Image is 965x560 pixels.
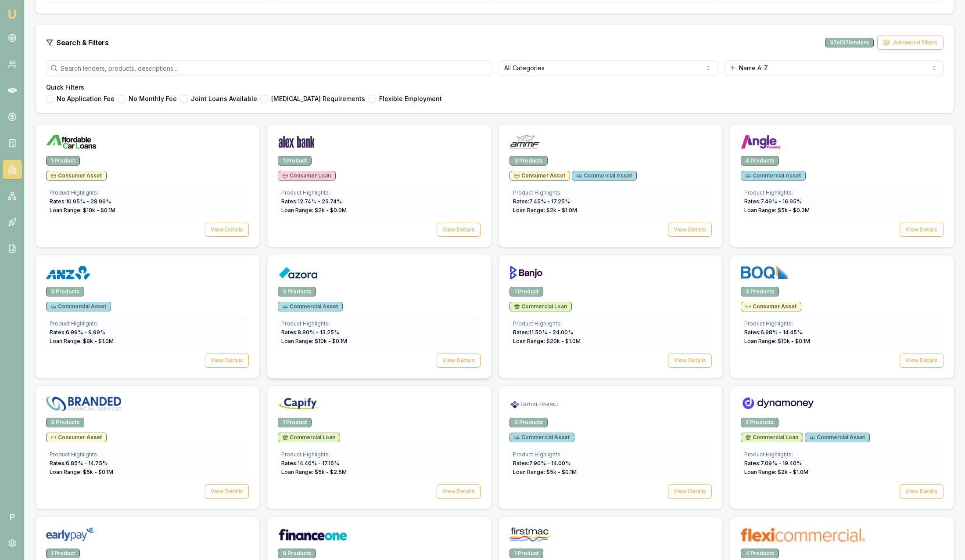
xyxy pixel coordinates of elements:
[281,338,347,344] span: Loan Range: $ 10 k - $ 0.1 M
[46,418,84,427] div: 3 Products
[877,36,943,50] button: Advanced Filters
[513,329,573,336] span: Rates: 11.50 % - 24.00 %
[744,329,802,336] span: Rates: 6.98 % - 14.45 %
[730,124,954,248] a: Angle Finance logo4 ProductsCommercial AssetProduct Highlights:Rates:7.49% - 16.95%Loan Range: $5...
[437,354,481,368] button: View Details
[57,37,109,48] h3: Search & Filters
[509,418,548,427] div: 3 Products
[278,549,316,558] div: 9 Products
[746,303,796,310] span: Consumer Asset
[668,223,712,237] button: View Details
[509,397,560,411] img: Capital Finance logo
[267,124,491,248] a: Alex Bank logo1 ProductConsumer LoanProduct Highlights:Rates:12.74% - 23.74%Loan Range: $2k - $0....
[50,460,108,466] span: Rates: 6.85 % - 14.75 %
[46,60,491,76] input: Search lenders, products, descriptions...
[746,172,801,179] span: Commercial Asset
[281,451,477,458] div: Product Highlights:
[283,434,335,441] span: Commercial Loan
[283,303,338,310] span: Commercial Asset
[744,451,940,458] div: Product Highlights:
[35,386,260,509] a: Branded Financial Services logo3 ProductsConsumer AssetProduct Highlights:Rates:6.85% - 14.75%Loa...
[741,397,814,411] img: Dynamoney logo
[50,207,115,213] span: Loan Range: $ 10 k - $ 0.1 M
[730,255,954,379] a: BOQ Finance logo3 ProductsConsumer AssetProduct Highlights:Rates:6.98% - 14.45%Loan Range: $10k -...
[437,223,481,237] button: View Details
[271,96,365,102] label: [MEDICAL_DATA] Requirements
[57,96,115,102] label: No Application Fee
[499,124,723,248] a: AMMF logo3 ProductsConsumer AssetCommercial AssetProduct Highlights:Rates:7.45% - 17.25%Loan Rang...
[437,484,481,499] button: View Details
[900,484,943,499] button: View Details
[3,507,22,527] span: P
[741,527,865,542] img: flexicommercial logo
[379,96,442,102] label: Flexible Employment
[278,287,316,296] div: 3 Products
[281,469,347,475] span: Loan Range: $ 5 k - $ 2.5 M
[46,287,84,296] div: 3 Products
[744,320,940,327] div: Product Highlights:
[51,434,102,441] span: Consumer Asset
[267,386,491,509] a: Capify logo1 ProductCommercial LoanProduct Highlights:Rates:14.40% - 17.16%Loan Range: $5k - $2.5...
[50,469,113,475] span: Loan Range: $ 5 k - $ 0.1 M
[278,418,312,427] div: 1 Product
[668,354,712,368] button: View Details
[205,484,249,499] button: View Details
[513,207,577,213] span: Loan Range: $ 2 k - $ 1.0 M
[513,451,709,458] div: Product Highlights:
[281,320,477,327] div: Product Highlights:
[509,287,543,296] div: 1 Product
[278,266,318,280] img: Azora logo
[741,266,788,280] img: BOQ Finance logo
[50,451,245,458] div: Product Highlights:
[278,156,312,166] div: 1 Product
[51,172,102,179] span: Consumer Asset
[50,329,105,336] span: Rates: 6.99 % - 9.99 %
[499,386,723,509] a: Capital Finance logo3 ProductsCommercial AssetProduct Highlights:Rates:7.90% - 14.00%Loan Range: ...
[281,207,347,213] span: Loan Range: $ 2 k - $ 0.0 M
[514,172,565,179] span: Consumer Asset
[50,338,114,344] span: Loan Range: $ 8 k - $ 1.0 M
[513,189,709,196] div: Product Highlights:
[129,96,177,102] label: No Monthly Fee
[741,156,779,166] div: 4 Products
[509,266,543,280] img: Banjo logo
[281,189,477,196] div: Product Highlights:
[513,460,570,466] span: Rates: 7.90 % - 14.00 %
[513,198,570,205] span: Rates: 7.45 % - 17.25 %
[46,83,943,92] h4: Quick Filters
[281,329,339,336] span: Rates: 8.80 % - 13.25 %
[35,255,260,379] a: ANZ logo3 ProductsCommercial AssetProduct Highlights:Rates:6.99% - 9.99%Loan Range: $8k - $1.0MVi...
[50,198,111,205] span: Rates: 10.95 % - 28.99 %
[35,124,260,248] a: Affordable Car Loans logo1 ProductConsumer AssetProduct Highlights:Rates:10.95% - 28.99%Loan Rang...
[668,484,712,499] button: View Details
[46,266,90,280] img: ANZ logo
[746,434,798,441] span: Commercial Loan
[514,434,570,441] span: Commercial Asset
[509,135,540,149] img: AMMF logo
[281,198,342,205] span: Rates: 12.74 % - 23.74 %
[744,469,808,475] span: Loan Range: $ 2 k - $ 1.0 M
[900,354,943,368] button: View Details
[191,96,257,102] label: Joint Loans Available
[46,397,121,411] img: Branded Financial Services logo
[46,156,80,166] div: 1 Product
[499,255,723,379] a: Banjo logo1 ProductCommercial LoanProduct Highlights:Rates:11.50% - 24.00%Loan Range: $20k - $1.0...
[281,460,339,466] span: Rates: 14.40 % - 17.16 %
[205,354,249,368] button: View Details
[741,135,781,149] img: Angle Finance logo
[51,303,106,310] span: Commercial Asset
[513,338,581,344] span: Loan Range: $ 20 k - $ 1.0 M
[810,434,865,441] span: Commercial Asset
[730,386,954,509] a: Dynamoney logo5 ProductsCommercial LoanCommercial AssetProduct Highlights:Rates:7.09% - 19.40%Loa...
[900,223,943,237] button: View Details
[577,172,632,179] span: Commercial Asset
[741,549,779,558] div: 4 Products
[509,156,548,166] div: 3 Products
[513,469,577,475] span: Loan Range: $ 5 k - $ 0.1 M
[741,418,778,427] div: 5 Products
[514,303,567,310] span: Commercial Loan
[50,320,245,327] div: Product Highlights:
[744,189,940,196] div: Product Highlights:
[7,9,18,19] img: emu-icon-u.png
[50,189,245,196] div: Product Highlights:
